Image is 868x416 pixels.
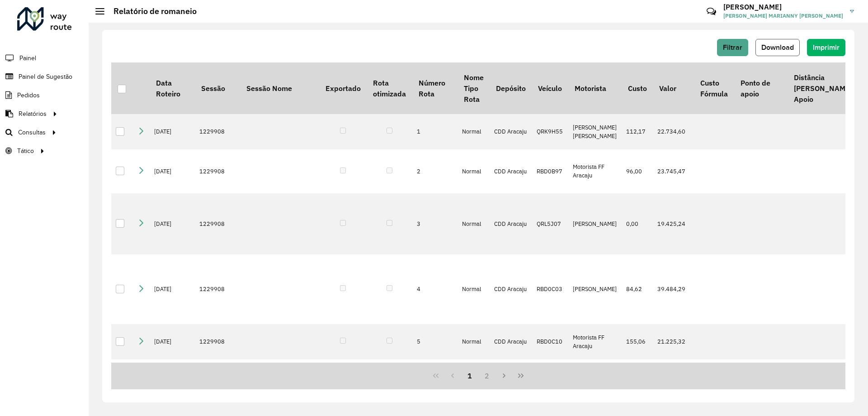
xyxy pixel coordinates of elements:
[458,359,490,395] td: Normal
[532,193,568,254] td: QRL5J07
[150,359,195,395] td: [DATE]
[18,128,46,137] span: Consultas
[19,109,47,119] span: Relatórios
[653,359,694,395] td: 26.345,53
[490,193,532,254] td: CDD Aracaju
[490,324,532,359] td: CDD Aracaju
[412,324,458,359] td: 5
[150,324,195,359] td: [DATE]
[490,359,532,395] td: CDD Aracaju
[568,324,622,359] td: Motorista FF Aracaju
[532,149,568,193] td: RBD0B97
[150,114,195,149] td: [DATE]
[568,254,622,324] td: [PERSON_NAME]
[568,149,622,193] td: Motorista FF Aracaju
[104,6,197,16] h2: Relatório de romaneio
[490,254,532,324] td: CDD Aracaju
[412,62,458,114] th: Número Rota
[195,62,240,114] th: Sessão
[458,324,490,359] td: Normal
[622,149,653,193] td: 96,00
[653,324,694,359] td: 21.225,32
[195,114,240,149] td: 1229908
[412,149,458,193] td: 2
[150,62,195,114] th: Data Roteiro
[622,62,653,114] th: Custo
[412,193,458,254] td: 3
[755,39,800,56] button: Download
[512,367,529,384] button: Last Page
[532,114,568,149] td: QRK9H55
[195,149,240,193] td: 1229908
[458,149,490,193] td: Normal
[17,91,40,100] span: Pedidos
[412,359,458,395] td: 6
[568,62,622,114] th: Motorista
[622,254,653,324] td: 84,62
[458,193,490,254] td: Normal
[490,62,532,114] th: Depósito
[622,359,653,395] td: 78,49
[532,359,568,395] td: RBD0B91
[653,193,694,254] td: 19.425,24
[319,62,367,114] th: Exportado
[723,43,742,51] span: Filtrar
[723,3,843,11] h3: [PERSON_NAME]
[19,72,72,81] span: Painel de Sugestão
[813,43,840,51] span: Imprimir
[412,114,458,149] td: 1
[19,53,36,63] span: Painel
[717,39,748,56] button: Filtrar
[490,149,532,193] td: CDD Aracaju
[150,254,195,324] td: [DATE]
[622,193,653,254] td: 0,00
[788,62,858,114] th: Distância [PERSON_NAME] Apoio
[458,114,490,149] td: Normal
[195,254,240,324] td: 1229908
[568,114,622,149] td: [PERSON_NAME] [PERSON_NAME]
[367,62,412,114] th: Rota otimizada
[458,254,490,324] td: Normal
[17,146,34,156] span: Tático
[532,62,568,114] th: Veículo
[723,12,843,20] span: [PERSON_NAME] MARIANNY [PERSON_NAME]
[807,39,845,56] button: Imprimir
[195,324,240,359] td: 1229908
[412,254,458,324] td: 4
[653,149,694,193] td: 23.745,47
[478,367,495,384] button: 2
[568,193,622,254] td: [PERSON_NAME]
[150,193,195,254] td: [DATE]
[532,254,568,324] td: RBD0C03
[195,193,240,254] td: 1229908
[702,2,721,21] a: Contato Rápido
[734,62,788,114] th: Ponto de apoio
[150,149,195,193] td: [DATE]
[195,359,240,395] td: 1229908
[495,367,513,384] button: Next Page
[653,114,694,149] td: 22.734,60
[622,324,653,359] td: 155,06
[532,324,568,359] td: RBD0C10
[461,367,478,384] button: 1
[761,43,794,51] span: Download
[458,62,490,114] th: Nome Tipo Rota
[240,62,319,114] th: Sessão Nome
[694,62,734,114] th: Custo Fórmula
[568,359,622,395] td: Motorista FF Aracaju
[653,62,694,114] th: Valor
[653,254,694,324] td: 39.484,29
[622,114,653,149] td: 112,17
[490,114,532,149] td: CDD Aracaju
